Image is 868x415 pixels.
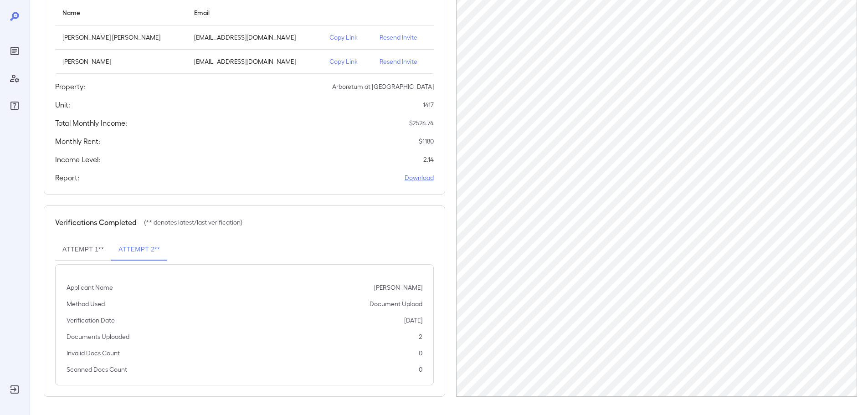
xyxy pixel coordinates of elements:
h5: Income Level: [55,154,100,165]
p: Arboretum at [GEOGRAPHIC_DATA] [332,82,434,91]
p: $ 2524.74 [409,118,434,128]
h5: Property: [55,81,85,92]
button: Attempt 1** [55,239,111,261]
p: [PERSON_NAME] [PERSON_NAME] [62,33,180,42]
p: [EMAIL_ADDRESS][DOMAIN_NAME] [194,33,315,42]
p: (** denotes latest/last verification) [144,218,242,227]
h5: Verifications Completed [55,217,137,228]
p: Method Used [67,299,105,308]
p: Document Upload [370,299,422,308]
div: Reports [7,44,22,58]
h5: Unit: [55,99,70,110]
div: FAQ [7,98,22,113]
p: Documents Uploaded [67,332,129,341]
p: Applicant Name [67,283,113,292]
p: $ 1180 [419,137,434,146]
h5: Report: [55,172,79,183]
p: 0 [419,365,422,374]
button: Attempt 2** [111,239,167,261]
p: 0 [419,348,422,358]
div: Log Out [7,382,22,397]
div: Manage Users [7,71,22,86]
p: Copy Link [329,57,365,66]
p: Verification Date [67,316,115,325]
h5: Total Monthly Income: [55,118,127,128]
h5: Monthly Rent: [55,136,100,147]
p: Scanned Docs Count [67,365,127,374]
p: Resend Invite [380,33,426,42]
p: Resend Invite [380,57,426,66]
p: 1417 [423,100,434,109]
p: [EMAIL_ADDRESS][DOMAIN_NAME] [194,57,315,66]
p: [PERSON_NAME] [374,283,422,292]
p: 2.14 [423,155,434,164]
p: [PERSON_NAME] [62,57,180,66]
p: [DATE] [404,316,422,325]
p: Invalid Docs Count [67,348,120,358]
p: 2 [419,332,422,341]
p: Copy Link [329,33,365,42]
a: Download [405,173,434,182]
